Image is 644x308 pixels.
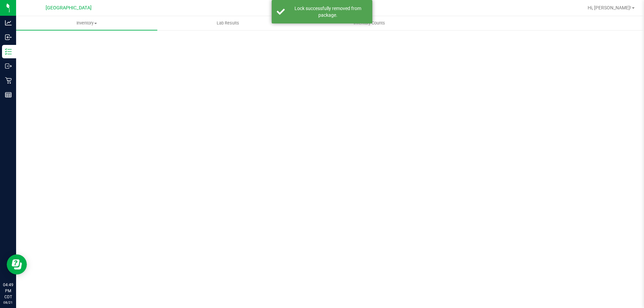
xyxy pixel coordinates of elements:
[208,20,248,26] span: Lab Results
[7,254,27,274] iframe: Resource center
[3,282,13,300] p: 04:49 PM CDT
[5,48,12,55] inline-svg: Inventory
[16,20,157,26] span: Inventory
[288,5,367,18] div: Lock successfully removed from package.
[5,34,12,41] inline-svg: Inbound
[588,5,631,10] span: Hi, [PERSON_NAME]!
[3,300,13,305] p: 08/21
[5,63,12,69] inline-svg: Outbound
[16,16,157,30] a: Inventory
[5,77,12,84] inline-svg: Retail
[46,5,92,11] span: [GEOGRAPHIC_DATA]
[5,19,12,26] inline-svg: Analytics
[157,16,299,30] a: Lab Results
[5,91,12,98] inline-svg: Reports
